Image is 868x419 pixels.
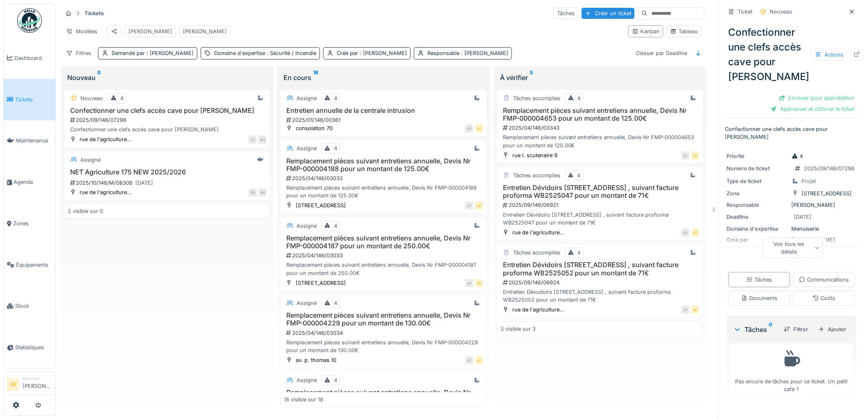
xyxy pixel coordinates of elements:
div: JV [691,306,699,314]
div: Assigné [297,94,317,102]
div: JV [691,229,699,237]
div: Responsable [727,201,788,209]
div: Assigné [297,222,317,230]
div: Numéro de ticket [727,165,788,172]
div: 2 visible sur 0 [68,207,103,215]
div: JV [475,279,483,287]
div: [DATE] [135,179,153,187]
li: JV [7,378,19,391]
div: Créé par [337,49,407,57]
div: Assigné [297,299,317,307]
div: 4 [334,144,337,152]
div: [DATE] [794,213,812,221]
sup: 0 [769,325,773,334]
li: [PERSON_NAME] [23,375,52,393]
div: consolation 70 [296,124,333,132]
div: JV [465,356,473,364]
div: En cours [283,73,483,82]
div: [STREET_ADDRESS] [802,190,852,197]
sup: 18 [313,73,318,82]
a: Dashboard [4,37,55,79]
div: Deadline [727,213,788,221]
div: Filtres [62,47,95,59]
a: JV Manager[PERSON_NAME] [7,375,52,395]
div: 4 [578,94,581,102]
div: Classer par Deadline [632,47,691,59]
div: Assigné [297,144,317,152]
h3: Remplacement pièces suivant entretiens annuelle, Devis Nr FMP-000004653 pour un montant de 125.00€ [500,107,699,122]
div: Domaine d'expertise [727,225,788,233]
div: 2025/09/146/06924 [502,279,699,286]
div: [STREET_ADDRESS] [296,279,346,287]
div: 3 visible sur 3 [500,325,536,333]
div: 4 [578,172,581,179]
div: Demandé par [112,49,194,57]
div: Nouveau [770,8,793,16]
div: [PERSON_NAME] [128,27,172,35]
h3: Remplacement pièces suivant entretiens annuelle, Devis Nr FMP-000004188 pour un montant de 125.00€ [284,157,483,173]
a: Tickets [4,79,55,120]
span: Maintenance [16,137,52,144]
h3: Confectionner une clefs accès cave pour [PERSON_NAME] [68,107,267,114]
div: Communications [799,276,849,284]
div: 2025/04/146/03033 [286,252,483,259]
div: 2025/04/146/03034 [286,329,483,337]
sup: 0 [97,73,101,82]
div: [PERSON_NAME] [727,201,857,209]
div: [STREET_ADDRESS] [296,201,346,209]
div: rue de l'agriculture... [80,188,132,196]
div: Envoyer pour approbation [776,92,858,103]
div: Coûts [813,294,836,302]
div: Projet [802,177,816,185]
h3: Entretien Dévidoirs [STREET_ADDRESS] , suivant facture proforma WB2525047 pour un montant de 71€ [500,184,699,199]
div: Voir tous les détails [763,238,823,258]
div: JV [681,151,690,160]
div: 4 [334,376,337,384]
h3: Entretien Dévidoirs [STREET_ADDRESS] , suivant facture proforma WB2525052 pour un montant de 71€ [500,261,699,277]
div: Remplacement pièces suivant entretiens annuelle, Devis Nr FMP-000004229 pour un montant de 130.00€ [284,339,483,354]
div: Manager [23,375,52,382]
div: Actions [811,49,847,61]
span: Statistiques [15,343,52,351]
span: Dashboard [14,54,52,62]
span: : [PERSON_NAME] [459,50,508,56]
div: Entretien Dévudoirs [STREET_ADDRESS] , suivant facture proforma WB2525052 pour un montant de 71€ [500,288,699,304]
h3: Entretien annuelle de la centrale intrusion [284,107,483,114]
span: : Sécurité / incendie [265,50,316,56]
div: rue de l'agriculture... [80,135,132,143]
div: Type de ticket [727,177,788,185]
a: Équipements [4,244,55,286]
div: Tableau [670,27,698,35]
div: Assigné [80,156,101,164]
div: 4 [334,94,337,102]
span: Zones [13,220,52,227]
div: Menuiserie [727,225,857,233]
div: JV [465,124,473,133]
div: JV [681,306,690,314]
div: 2025/10/146/M/08308 [69,178,267,188]
div: JV [249,135,257,144]
div: Créer un ticket [582,8,635,19]
div: Nouveau [80,94,103,102]
strong: Tickets [81,9,107,17]
sup: 3 [530,73,533,82]
div: Tâches accomplies [513,249,560,256]
div: JV [465,279,473,287]
div: JV [475,356,483,364]
div: rue de l'agriculture... [512,306,564,314]
div: 4 [120,94,123,102]
div: 2025/09/146/07298 [804,165,855,172]
div: Entretien Dévidoirs [STREET_ADDRESS] , suivant facture proforma WB2525047 pour un montant de 71€ [500,211,699,227]
h3: Remplacement pièces suivant entretiens annuelle, Devis Nr FMP-000004255 pour un montant de 390.00€ [284,389,483,404]
div: 4 [334,299,337,307]
span: Stock [15,302,52,310]
p: Confectionner une clefs accès cave pour [PERSON_NAME] [725,125,858,141]
div: av. p. thomas 10 [296,356,336,364]
a: Stock [4,286,55,327]
div: rue de l'agriculture... [512,229,564,236]
div: 2025/04/146/03032 [286,174,483,182]
div: JV [475,124,483,133]
div: 4 [334,222,337,230]
div: Modèles [62,25,101,37]
span: : [PERSON_NAME] [358,50,407,56]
